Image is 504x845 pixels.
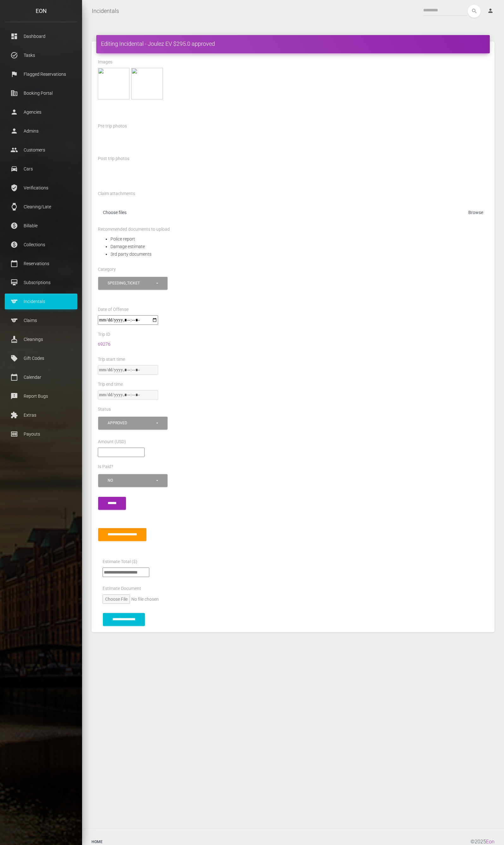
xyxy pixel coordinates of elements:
img: 2011993382-Receipt.pdf [98,68,129,99]
a: extension Extras [5,407,77,423]
a: local_offer Gift Codes [5,350,77,366]
a: task_alt Tasks [5,47,77,63]
a: person Agencies [5,104,77,120]
label: Is Paid? [98,464,113,470]
p: Reservations [9,259,73,268]
p: Gift Codes [9,354,73,363]
label: Trip start time [98,356,125,363]
p: Extras [9,410,73,420]
a: dashboard Dashboard [5,28,77,44]
p: Report Bugs [9,391,73,401]
li: Damage estimate [110,243,488,250]
div: speeding_ticket [108,281,155,286]
label: Claim attachments [98,191,135,197]
p: Tasks [9,51,73,60]
label: Recommended documents to upload [98,226,170,233]
p: Payouts [9,429,73,439]
label: Date of Offense [98,306,128,313]
a: person Admins [5,123,77,139]
p: Admins [9,126,73,136]
a: card_membership Subscriptions [5,275,77,290]
label: Category [98,266,116,273]
p: Cleaning/Late [9,202,73,211]
a: drive_eta Cars [5,161,77,177]
a: calendar_today Calendar [5,369,77,385]
label: Estimate Document [103,586,141,592]
p: Incidentals [9,297,73,306]
a: calendar_today Reservations [5,256,77,271]
a: cleaning_services Cleanings [5,331,77,347]
button: No [98,474,168,487]
p: Dashboard [9,32,73,41]
a: paid Billable [5,218,77,234]
p: Calendar [9,372,73,382]
p: Claims [9,316,73,325]
label: Trip end time [98,381,123,388]
label: Images [98,59,112,65]
label: Trip ID [98,331,110,338]
a: Incidentals [92,3,119,19]
label: Amount (USD) [98,439,126,445]
a: feedback Report Bugs [5,388,77,404]
a: Eon [486,839,495,845]
a: verified_user Verifications [5,180,77,196]
p: Collections [9,240,73,249]
div: approved [108,420,155,426]
label: Pre trip photos [98,123,127,129]
button: search [468,5,481,18]
img: 2011993382-ticket.pdf [131,68,163,99]
p: Agencies [9,107,73,117]
p: Booking Portal [9,88,73,98]
a: 69276 [98,342,110,347]
label: Estimate Total ($) [103,559,137,565]
button: approved [98,417,168,430]
div: No [108,478,155,483]
li: Police report [110,235,488,243]
a: sports Claims [5,312,77,328]
p: Customers [9,145,73,155]
li: 3rd party documents [110,250,488,258]
a: person [483,5,499,17]
i: person [487,8,494,14]
p: Subscriptions [9,278,73,287]
p: Flagged Reservations [9,69,73,79]
a: sports Incidentals [5,294,77,309]
a: people Customers [5,142,77,158]
label: Status [98,406,111,413]
p: Billable [9,221,73,230]
label: Post trip photos [98,156,129,162]
a: watch Cleaning/Late [5,199,77,215]
p: Verifications [9,183,73,193]
p: Cars [9,164,73,174]
p: Cleanings [9,335,73,344]
a: flag Flagged Reservations [5,66,77,82]
a: money Payouts [5,426,77,442]
a: paid Collections [5,237,77,253]
h4: Editing Incidental - Joulez EV $295.0 approved [101,40,485,48]
a: corporate_fare Booking Portal [5,85,77,101]
button: speeding_ticket [98,277,168,290]
label: Choose files [98,207,488,220]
